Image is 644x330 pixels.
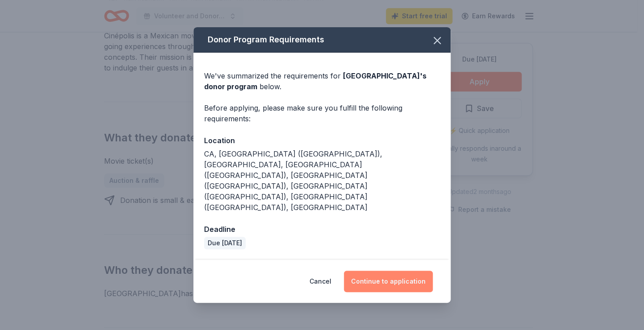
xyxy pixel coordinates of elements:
div: Deadline [204,223,440,235]
div: Before applying, please make sure you fulfill the following requirements: [204,103,440,124]
div: Due [DATE] [204,237,246,249]
button: Cancel [309,271,331,292]
div: CA, [GEOGRAPHIC_DATA] ([GEOGRAPHIC_DATA]), [GEOGRAPHIC_DATA], [GEOGRAPHIC_DATA] ([GEOGRAPHIC_DATA... [204,148,440,213]
div: We've summarized the requirements for below. [204,70,440,92]
button: Continue to application [344,271,433,292]
div: Location [204,135,440,146]
div: Donor Program Requirements [193,27,451,53]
